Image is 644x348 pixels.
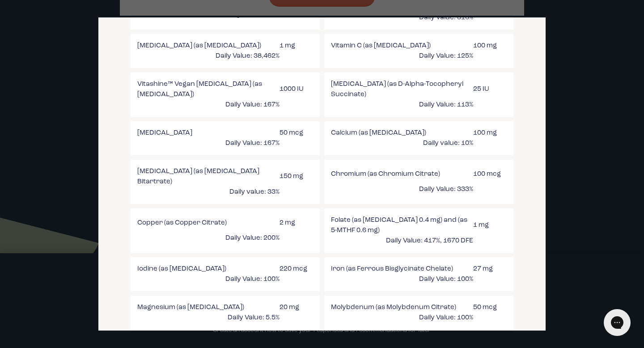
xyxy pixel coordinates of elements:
[331,128,473,138] span: Calcium (as [MEDICAL_DATA])
[137,138,280,149] span: Daily Value: 167%
[137,100,280,110] span: Daily Value: 167%
[331,215,473,236] span: Folate (as [MEDICAL_DATA] 0.4 mg) and (as 5-MTHF 0.6 mg)
[137,264,280,274] span: Iodine (as [MEDICAL_DATA])
[331,302,473,313] span: Molybdenum (as Molybdenum Citrate)
[473,264,507,274] span: 27 mg
[331,274,473,284] span: Daily Value: 100%
[473,220,507,230] span: 1 mg
[137,274,280,284] span: Daily Value: 100%
[137,187,280,197] span: Daily value: 33%
[473,84,507,94] span: 25 IU
[280,128,313,138] span: 50 mcg
[473,128,507,138] span: 100 mg
[280,264,313,274] span: 220 mcg
[280,218,313,228] span: 2 mg
[137,218,280,228] span: Copper (as Copper Citrate)
[331,13,473,23] span: Daily Value: 316%
[331,236,473,246] span: Daily Value: 417%, 1670 DFE
[137,166,280,187] span: [MEDICAL_DATA] (as [MEDICAL_DATA] Bitartrate)
[280,84,313,94] span: 1000 IU
[331,138,473,149] span: Daily value: 10%
[137,233,280,243] span: Daily Value: 200%
[331,100,473,110] span: Daily Value: 113%
[137,128,280,138] span: [MEDICAL_DATA]
[137,313,280,323] span: Daily Value: 5.5%
[331,51,473,61] span: Daily Value: 125%
[137,79,280,100] span: Vitashine™ Vegan [MEDICAL_DATA] (as [MEDICAL_DATA])
[473,41,507,51] span: 100 mg
[331,79,473,100] span: [MEDICAL_DATA] (as D-Alpha-Tocopheryl Succinate)
[331,313,473,323] span: Daily Value: 100%
[280,302,313,313] span: 20 mg
[331,184,473,195] span: Daily Value: 333%
[137,51,280,61] span: Daily Value: 38,462%
[137,41,280,51] span: [MEDICAL_DATA] (as [MEDICAL_DATA])
[137,302,280,313] span: Magnesium (as [MEDICAL_DATA])
[473,169,507,179] span: 100 mcg
[331,264,473,274] span: Iron (as Ferrous Bisglycinate Chelate)
[331,169,473,179] span: Chromium (as Chromium Citrate)
[280,171,313,182] span: 150 mg
[599,306,635,339] iframe: Gorgias live chat messenger
[331,41,473,51] span: Vitamin C (as [MEDICAL_DATA])
[473,302,507,313] span: 50 mcg
[280,41,313,51] span: 1 mg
